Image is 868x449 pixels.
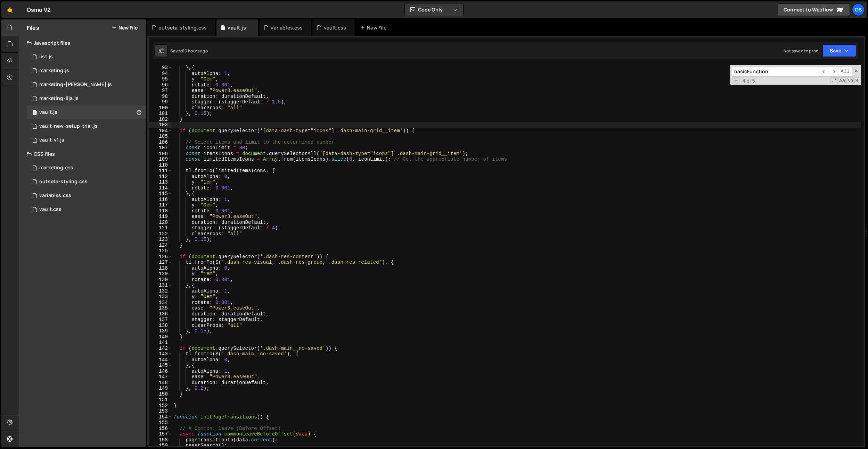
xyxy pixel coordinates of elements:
div: 152 [149,403,172,409]
span: Toggle Replace mode [732,77,740,84]
div: 100 [149,105,172,111]
div: 151 [149,397,172,403]
div: 93 [149,65,172,71]
span: 0 [33,110,37,116]
div: 139 [149,328,172,334]
div: 125 [149,248,172,254]
span: Alt-Enter [838,67,852,77]
div: marketing-ilja.js [39,95,79,102]
div: 126 [149,254,172,260]
div: Javascript files [18,36,146,50]
div: vault.css [324,24,346,31]
div: 16596/45133.js [27,105,146,119]
div: 156 [149,426,172,432]
div: 16596/45156.css [27,175,146,189]
div: 109 [149,156,172,162]
div: 148 [149,380,172,386]
div: variables.css [39,193,71,199]
span: Whole Word Search [846,77,854,84]
div: 108 [149,151,172,157]
div: 116 [149,197,172,203]
div: 120 [149,220,172,226]
div: 104 [149,128,172,134]
div: vault.js [39,109,57,116]
div: 159 [149,443,172,449]
div: 94 [149,71,172,77]
div: outseta-styling.css [158,24,207,31]
div: 96 [149,82,172,88]
h2: Files [27,24,39,32]
button: Save [822,44,856,57]
div: New File [360,24,389,31]
div: 16596/45151.js [27,50,146,64]
div: CSS files [18,147,146,161]
span: Search In Selection [854,77,859,84]
div: variables.css [271,24,303,31]
div: 123 [149,237,172,243]
div: vault.css [39,206,62,213]
div: 131 [149,282,172,288]
div: 112 [149,174,172,180]
div: 145 [149,363,172,368]
div: 111 [149,168,172,174]
div: 95 [149,76,172,82]
div: 102 [149,117,172,122]
div: 16596/45423.js [27,92,146,105]
div: 98 [149,94,172,100]
div: 121 [149,225,172,231]
div: 117 [149,202,172,208]
div: marketing.js [39,68,69,74]
div: 97 [149,88,172,94]
div: 132 [149,288,172,294]
a: 🤙 [1,1,18,18]
div: 129 [149,271,172,277]
div: Not saved to prod [784,48,818,54]
div: vault.js [228,24,246,31]
div: outseta-styling.css [39,179,88,185]
div: 118 [149,208,172,214]
div: 146 [149,368,172,374]
div: marketing.css [39,165,73,171]
div: 119 [149,214,172,220]
div: vault-v1.js [39,137,64,143]
div: 144 [149,357,172,363]
div: 124 [149,243,172,248]
div: Saved [170,48,208,54]
span: ​ [819,67,829,77]
a: Os [852,3,865,16]
div: 103 [149,122,172,128]
div: 99 [149,99,172,105]
button: New File [112,25,138,31]
div: 16596/45422.js [27,64,146,78]
div: 115 [149,191,172,197]
div: 128 [149,265,172,271]
span: RegExp Search [830,77,838,84]
div: marketing-[PERSON_NAME].js [39,82,112,88]
div: 16596/45424.js [27,78,146,92]
div: 16596/45154.css [27,189,146,203]
div: 130 [149,277,172,283]
button: Code Only [405,3,463,16]
div: 133 [149,294,172,300]
div: 153 [149,408,172,414]
div: 16596/45152.js [27,119,146,133]
div: 136 [149,311,172,317]
div: 106 [149,139,172,145]
div: 110 [149,162,172,168]
div: 127 [149,260,172,265]
div: 147 [149,374,172,380]
a: Connect to Webflow [778,3,850,16]
div: Osmo V2 [27,6,51,14]
div: list.js [39,54,53,60]
div: 101 [149,111,172,117]
div: 135 [149,305,172,311]
div: 16596/45446.css [27,161,146,175]
div: 105 [149,134,172,139]
div: 150 [149,391,172,397]
div: 155 [149,420,172,426]
div: 142 [149,346,172,351]
span: CaseSensitive Search [838,77,846,84]
div: 157 [149,431,172,437]
div: 16596/45153.css [27,203,146,217]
